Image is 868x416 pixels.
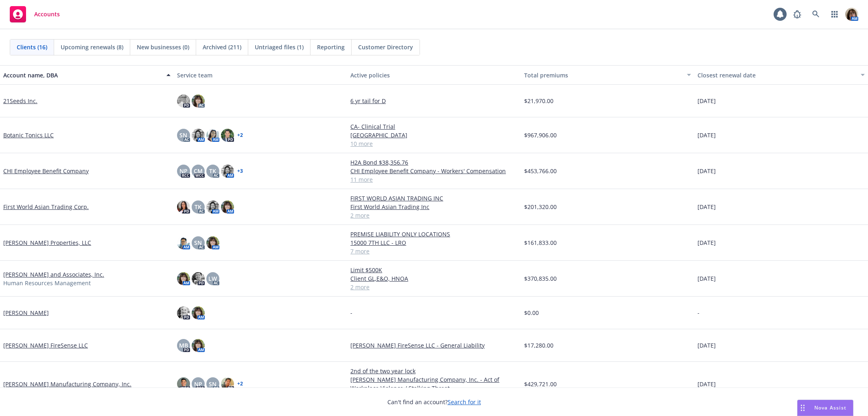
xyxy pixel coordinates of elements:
span: $0.00 [524,308,539,317]
span: [DATE] [697,97,716,105]
a: 11 more [350,175,518,184]
span: TK [195,202,201,211]
span: LW [208,274,217,283]
span: [DATE] [697,167,716,175]
a: 21Seeds Inc. [3,97,37,105]
img: photo [177,236,190,249]
button: Total premiums [521,65,695,85]
span: [DATE] [697,380,716,388]
span: MB [179,341,188,350]
a: CHI Employee Benefit Company [3,167,89,175]
span: - [697,308,700,317]
span: SN [209,380,216,388]
a: Search for it [448,398,481,406]
span: [DATE] [697,274,716,283]
img: photo [177,377,190,390]
a: 10 more [350,139,518,148]
span: $453,766.00 [524,167,557,175]
span: $370,835.00 [524,274,557,283]
span: - [350,308,352,317]
span: $17,280.00 [524,341,553,350]
span: NP [194,380,202,388]
a: 6 yr tail for D [350,97,518,105]
a: First World Asian Trading Corp. [3,202,89,211]
span: Customer Directory [358,43,413,51]
a: CHI Employee Benefit Company - Workers' Compensation [350,167,518,175]
span: $429,721.00 [524,380,557,388]
a: [PERSON_NAME] [3,308,49,317]
img: photo [221,377,234,390]
a: 2nd of the two year lock [350,367,518,375]
span: $161,833.00 [524,238,557,247]
span: [DATE] [697,131,716,139]
a: 15000 7TH LLC - LRO [350,238,518,247]
a: Botanic Tonics LLC [3,131,54,139]
a: [PERSON_NAME] FireSense LLC - General Liability [350,341,518,350]
div: Total premiums [524,71,682,79]
span: CM [194,167,203,175]
a: [PERSON_NAME] Properties, LLC [3,238,91,247]
span: [DATE] [697,202,716,211]
span: Accounts [34,11,60,18]
span: SN [179,131,187,139]
a: + 2 [237,133,243,138]
span: Can't find an account? [387,398,481,406]
span: Human Resources Management [3,279,91,287]
span: [DATE] [697,341,716,350]
img: photo [206,200,219,214]
a: Report a Bug [789,6,805,22]
span: Upcoming renewals (8) [61,43,123,51]
a: Switch app [826,6,843,22]
span: $201,320.00 [524,202,557,211]
a: + 2 [237,381,243,386]
img: photo [206,236,219,249]
span: NP [179,167,188,175]
a: 2 more [350,283,518,291]
span: Archived (211) [203,43,241,51]
a: + 3 [237,169,243,174]
span: Clients (16) [17,43,47,51]
div: Closest renewal date [697,71,856,79]
a: H2A Bond $38,356.76 [350,158,518,167]
span: $967,906.00 [524,131,557,139]
img: photo [221,165,234,178]
div: Service team [177,71,344,79]
img: photo [192,339,205,352]
span: [DATE] [697,238,716,247]
img: photo [206,129,219,142]
span: SN [194,238,202,247]
div: Drag to move [798,400,808,416]
a: 7 more [350,247,518,255]
span: Untriaged files (1) [255,43,304,51]
button: Active policies [347,65,521,85]
a: [PERSON_NAME] and Associates, Inc. [3,270,104,279]
img: photo [177,306,190,319]
a: Client GL,E&O, HNOA [350,274,518,283]
img: photo [177,95,190,108]
div: Account name, DBA [3,71,162,79]
a: Accounts [7,3,63,26]
a: Search [808,6,824,22]
a: 2 more [350,211,518,220]
a: CA- Clinical Trial [350,122,518,131]
a: Limit $500K [350,266,518,274]
a: FIRST WORLD ASIAN TRADING INC [350,194,518,202]
span: TK [209,167,216,175]
a: [PERSON_NAME] Manufacturing Company, Inc. [3,380,131,388]
div: Active policies [350,71,518,79]
img: photo [192,129,205,142]
img: photo [192,306,205,319]
button: Service team [174,65,348,85]
span: New businesses (0) [137,43,189,51]
img: photo [221,129,234,142]
span: Reporting [317,43,345,51]
img: photo [177,272,190,285]
a: PREMISE LIABILITY ONLY LOCATIONS [350,230,518,238]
